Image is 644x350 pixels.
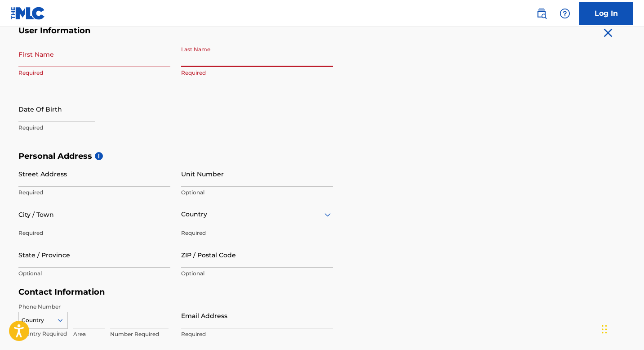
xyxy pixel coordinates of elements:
[11,7,45,20] img: MLC Logo
[181,188,333,197] p: Optional
[18,26,333,36] h5: User Information
[181,269,333,278] p: Optional
[18,269,170,278] p: Optional
[599,307,644,350] iframe: Chat Widget
[18,69,170,77] p: Required
[181,69,333,77] p: Required
[18,229,170,237] p: Required
[73,330,105,338] p: Area
[602,316,607,343] div: Drag
[536,8,547,19] img: search
[533,4,551,22] a: Public Search
[110,330,169,338] p: Number Required
[560,8,570,19] img: help
[556,4,574,22] div: Help
[181,229,333,237] p: Required
[601,26,615,40] img: close
[579,2,633,25] a: Log In
[181,330,333,338] p: Required
[18,124,170,132] p: Required
[18,188,170,197] p: Required
[95,152,103,160] span: i
[18,151,626,162] h5: Personal Address
[18,287,333,297] h5: Contact Information
[18,330,68,338] p: Country Required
